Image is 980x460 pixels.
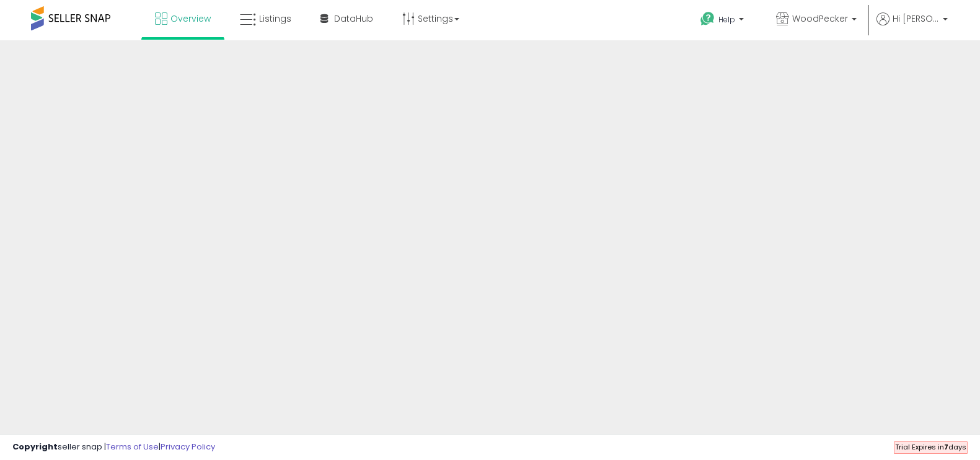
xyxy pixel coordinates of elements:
[12,441,58,453] strong: Copyright
[893,12,939,25] span: Hi [PERSON_NAME]
[12,441,215,453] div: seller snap | |
[700,11,715,27] i: Get Help
[106,441,159,453] a: Terms of Use
[334,12,373,25] span: DataHub
[161,441,215,453] a: Privacy Policy
[944,442,948,452] b: 7
[792,12,848,25] span: WoodPecker
[170,12,211,25] span: Overview
[718,14,735,25] span: Help
[895,442,966,452] span: Trial Expires in days
[259,12,291,25] span: Listings
[691,2,756,40] a: Help
[876,12,948,40] a: Hi [PERSON_NAME]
